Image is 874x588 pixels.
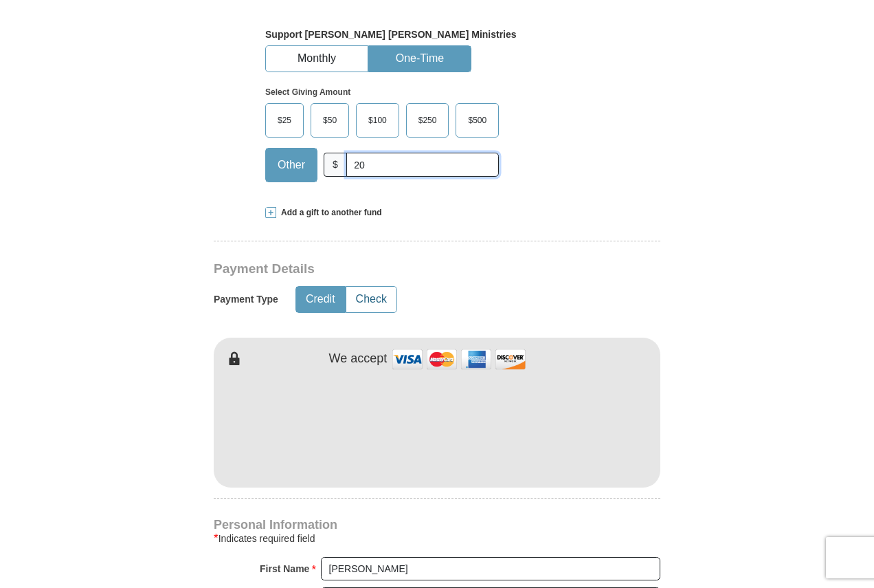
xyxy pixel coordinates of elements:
[369,46,471,72] button: One-Time
[346,287,396,312] button: Check
[346,153,499,177] input: Other Amount
[316,110,344,131] span: $50
[214,519,660,530] h4: Personal Information
[412,110,444,131] span: $250
[276,207,382,219] span: Add a gift to another fund
[271,155,312,175] span: Other
[390,345,528,374] img: credit cards accepted
[361,110,394,131] span: $100
[214,294,278,305] h5: Payment Type
[271,110,298,131] span: $25
[461,110,493,131] span: $500
[324,153,347,177] span: $
[265,87,350,97] strong: Select Giving Amount
[329,351,388,367] h4: We accept
[296,287,345,312] button: Credit
[214,530,660,547] div: Indicates required field
[266,46,368,72] button: Monthly
[260,559,309,578] strong: First Name
[265,29,609,41] h5: Support [PERSON_NAME] [PERSON_NAME] Ministries
[214,261,564,277] h3: Payment Details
